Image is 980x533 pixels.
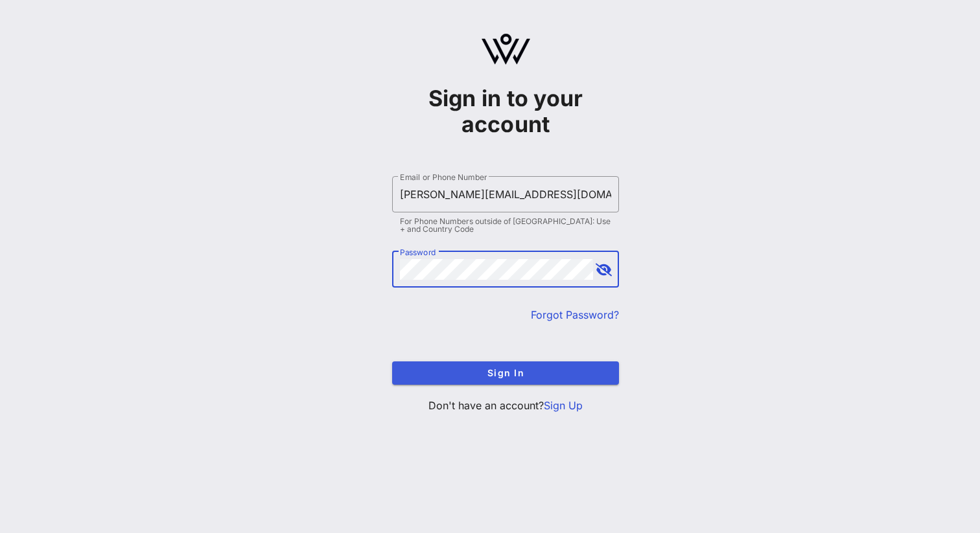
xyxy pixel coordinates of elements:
[400,218,611,233] div: For Phone Numbers outside of [GEOGRAPHIC_DATA]: Use + and Country Code
[402,367,609,378] span: Sign In
[596,264,612,277] button: append icon
[400,247,436,257] label: Password
[392,85,619,137] h1: Sign in to your account
[544,399,583,412] a: Sign Up
[482,34,530,65] img: logo.svg
[400,172,487,182] label: Email or Phone Number
[392,398,619,413] p: Don't have an account?
[531,308,619,321] a: Forgot Password?
[392,361,619,385] button: Sign In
